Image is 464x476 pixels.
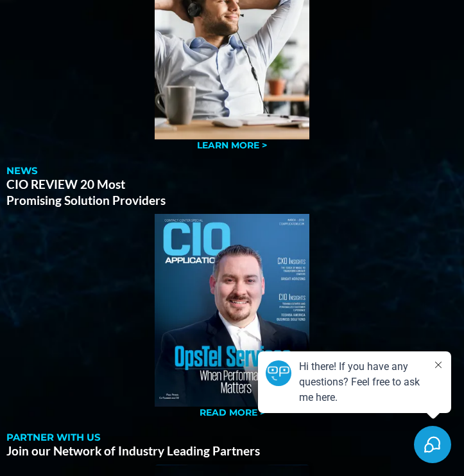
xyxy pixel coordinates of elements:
strong: NEWS [6,164,38,177]
strong: CIO REVIEW 20 Most [6,177,125,191]
strong: Promising Solution Providers [6,193,166,207]
a: LEARN MORE > [197,139,267,151]
a: https://opstel.com/news [6,214,458,407]
a: READ MORE > [200,407,265,418]
strong: Join our Network of Industry Leading Partners [6,443,260,458]
strong: PARTNER WITH US [6,431,101,443]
